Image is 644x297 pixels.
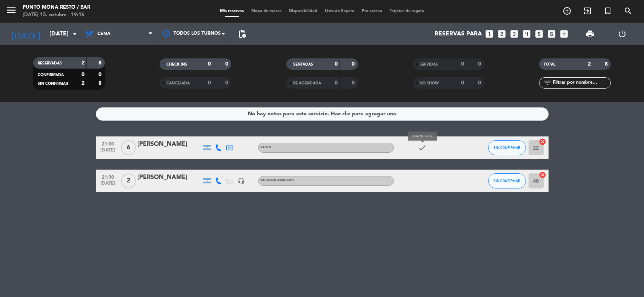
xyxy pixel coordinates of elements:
span: 2 [121,173,136,188]
span: SIN CONFIRMAR [493,179,520,183]
div: Punto Mona Resto / Bar [23,4,90,11]
strong: 0 [208,61,211,67]
strong: 0 [478,61,483,67]
span: 21:30 [98,172,117,181]
i: looks_one [484,29,494,39]
span: SENTADAS [293,63,313,66]
i: turned_in_not [603,6,612,15]
span: SIN CONFIRMAR [493,145,520,150]
span: Sin menú asignado [260,179,294,182]
span: Disponibilidad [285,9,321,13]
span: Pre-acceso [358,9,386,13]
strong: 0 [335,61,338,67]
strong: 2 [81,81,85,86]
span: SIN CONFIRMAR [38,82,68,86]
i: menu [6,5,17,16]
span: CANCELADA [166,81,190,85]
strong: 2 [81,60,85,66]
button: SIN CONFIRMAR [488,140,526,155]
i: search [624,6,633,15]
i: [DATE] [6,26,46,42]
span: [DATE] [98,148,117,156]
strong: 0 [225,80,230,86]
span: NO SHOW [420,81,439,85]
span: SERVIDAS [420,63,438,66]
i: looks_5 [534,29,544,39]
strong: 0 [81,72,85,77]
i: check [418,143,427,152]
button: menu [6,5,17,18]
span: CHECK INS [166,63,187,66]
i: power_settings_new [618,29,627,38]
div: [PERSON_NAME] [137,139,201,149]
i: looks_two [497,29,507,39]
strong: 0 [461,61,464,67]
strong: 0 [352,61,356,67]
strong: 8 [98,60,103,66]
span: Lista de Espera [321,9,358,13]
span: print [586,29,595,38]
button: SIN CONFIRMAR [488,173,526,188]
strong: 0 [208,80,211,86]
strong: 0 [335,80,338,86]
span: TOTAL [544,63,555,66]
span: RE AGENDADA [293,81,321,85]
i: add_circle_outline [563,6,572,15]
input: Filtrar por nombre... [552,79,610,87]
i: filter_list [543,78,552,87]
i: add_box [559,29,569,39]
div: [DATE] 15. octubre - 19:16 [23,11,90,19]
i: looks_3 [509,29,519,39]
span: Tarjetas de regalo [386,9,428,13]
strong: 0 [225,61,230,67]
div: [PERSON_NAME] [137,173,201,182]
div: THANKYOU [408,132,437,141]
span: SALON [260,146,271,149]
span: 21:00 [98,139,117,148]
strong: 0 [461,80,464,86]
span: Cena [97,31,111,37]
span: CONFIRMADA [38,73,64,77]
span: [DATE] [98,181,117,190]
span: RESERVADAS [38,61,62,65]
span: Reservas para [435,31,482,38]
span: Mis reservas [216,9,247,13]
strong: 0 [98,72,103,77]
strong: 0 [478,80,483,86]
i: arrow_drop_down [70,29,79,38]
i: looks_6 [547,29,556,39]
strong: 2 [588,61,591,67]
div: LOG OUT [606,23,638,45]
strong: 8 [98,81,103,86]
i: cancel [539,138,546,145]
strong: 8 [605,61,609,67]
i: headset_mic [238,178,244,184]
i: cancel [539,171,546,179]
strong: 0 [352,80,356,86]
span: pending_actions [238,29,247,38]
i: exit_to_app [583,6,592,15]
span: 6 [121,140,136,155]
div: No hay notas para este servicio. Haz clic para agregar una [248,110,396,118]
i: looks_4 [522,29,532,39]
span: Mapa de mesas [247,9,285,13]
